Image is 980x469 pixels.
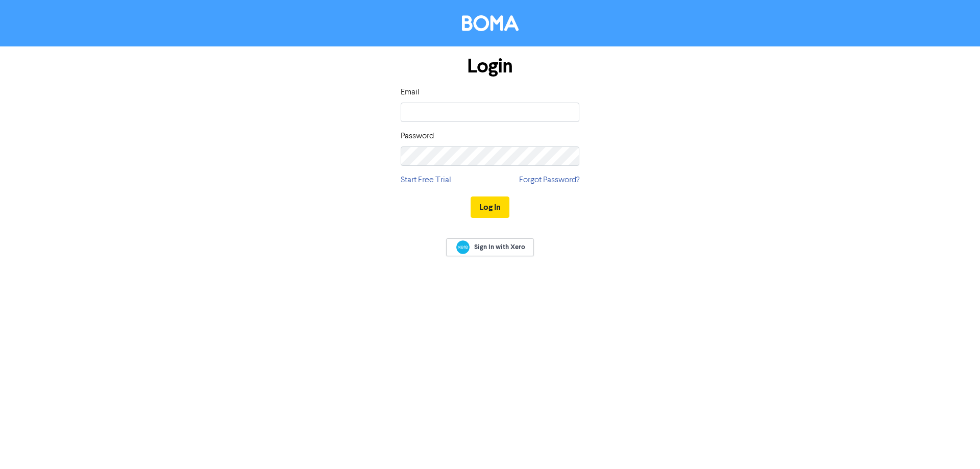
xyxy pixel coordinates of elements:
[401,130,434,142] label: Password
[519,174,579,186] a: Forgot Password?
[401,55,579,78] h1: Login
[401,174,451,186] a: Start Free Trial
[446,238,534,256] a: Sign In with Xero
[456,240,470,254] img: Xero logo
[474,242,525,252] span: Sign In with Xero
[462,15,519,31] img: BOMA Logo
[401,86,420,98] label: Email
[471,196,509,218] button: Log In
